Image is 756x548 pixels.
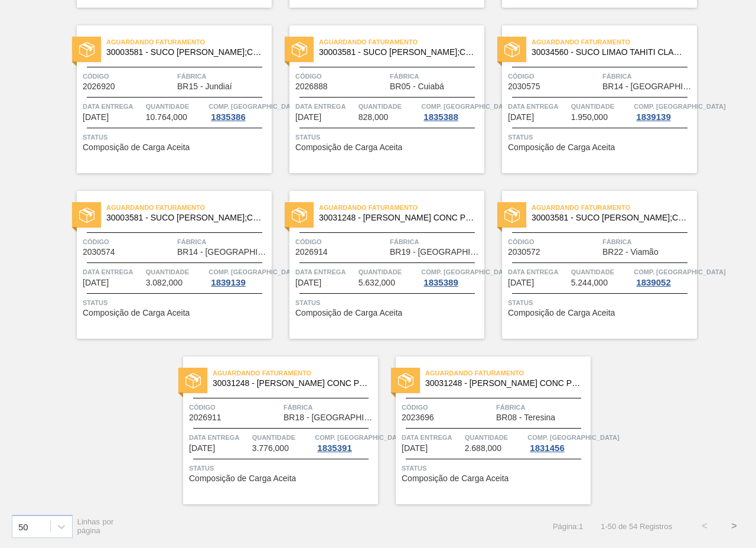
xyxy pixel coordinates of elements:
a: Comp. [GEOGRAPHIC_DATA]1835389 [421,266,481,287]
a: Comp. [GEOGRAPHIC_DATA]1831456 [527,432,588,453]
span: 2026888 [295,82,328,91]
a: statusAguardando Faturamento30003581 - SUCO [PERSON_NAME];CLARIFIC.C/SO2;PEPSI;Código2030574Fábri... [59,191,272,339]
span: Status [295,297,481,309]
div: 1831456 [527,443,566,453]
a: Comp. [GEOGRAPHIC_DATA]1835391 [315,432,375,453]
span: Fábrica [177,70,269,82]
span: Comp. Carga [208,100,300,112]
span: Composição de Carga Aceita [295,143,402,152]
span: Composição de Carga Aceita [295,309,402,317]
span: Status [402,462,588,474]
span: Fábrica [602,236,694,248]
span: 2026914 [295,248,328,257]
span: BR14 - Curitibana [177,248,269,257]
span: BR15 - Jundiaí [177,82,232,91]
span: Composição de Carga Aceita [508,143,615,152]
span: Código [295,236,387,248]
span: Data entrega [295,266,356,278]
span: BR14 - Curitibana [602,82,694,91]
span: 08/10/2025 [508,278,534,287]
span: 5.632,000 [359,278,395,287]
span: Data entrega [508,266,568,278]
span: 03/10/2025 [83,278,109,287]
span: Fábrica [283,401,375,413]
a: statusAguardando Faturamento30003581 - SUCO [PERSON_NAME];CLARIFIC.C/SO2;PEPSI;Código2030572Fábri... [484,191,697,339]
span: Quantidade [359,100,419,112]
div: 1835391 [315,443,354,453]
div: 1835386 [208,112,247,122]
span: Quantidade [146,100,206,112]
span: 13/10/2025 [402,444,428,453]
span: Comp. Carga [315,432,406,443]
span: BR19 - Nova Rio [390,248,481,257]
div: 1839139 [208,278,247,287]
div: 1839139 [634,112,673,122]
span: Comp. Carga [421,266,513,278]
div: 50 [18,521,28,531]
span: Composição de Carga Aceita [508,309,615,317]
span: BR18 - Pernambuco [283,413,375,422]
span: 2030572 [508,248,540,257]
a: statusAguardando Faturamento30034560 - SUCO LIMAO TAHITI CLAR 39KGCódigo2030575FábricaBR14 - [GEO... [484,25,697,173]
span: 02/10/2025 [83,113,109,122]
span: 30034560 - SUCO LIMAO TAHITI CLAR 39KG [532,48,687,57]
span: 03/10/2025 [295,113,321,122]
img: status [185,373,201,388]
a: statusAguardando Faturamento30003581 - SUCO [PERSON_NAME];CLARIFIC.C/SO2;PEPSI;Código2026920Fábri... [59,25,272,173]
span: Quantidade [146,266,206,278]
span: Status [189,462,375,474]
span: 828,000 [359,113,389,122]
span: Quantidade [359,266,419,278]
span: Comp. Carga [634,100,725,112]
span: Composição de Carga Aceita [402,474,509,483]
span: BR08 - Teresina [496,413,555,422]
span: Código [83,236,174,248]
span: Página : 1 [553,522,583,531]
span: 3.082,000 [146,278,183,287]
span: 30003581 - SUCO CONCENT LIMAO;CLARIFIC.C/SO2;PEPSI; [106,48,262,57]
span: 09/10/2025 [189,444,215,453]
span: Fábrica [177,236,269,248]
span: Código [508,70,599,82]
span: Comp. Carga [208,266,300,278]
span: Aguardando Faturamento [106,202,272,213]
span: Quantidade [252,432,312,443]
img: status [79,207,94,223]
span: Aguardando Faturamento [532,36,697,48]
div: 1835388 [421,112,460,122]
span: Fábrica [496,401,588,413]
span: BR05 - Cuiabá [390,82,444,91]
span: Código [189,401,281,413]
span: Data entrega [295,100,356,112]
span: Aguardando Faturamento [425,367,591,379]
button: < [690,511,719,541]
span: Status [83,131,269,143]
span: 30003581 - SUCO CONCENT LIMAO;CLARIFIC.C/SO2;PEPSI; [532,213,687,222]
span: Linhas por página [77,517,114,535]
span: Comp. Carga [421,100,513,112]
a: Comp. [GEOGRAPHIC_DATA]1839139 [208,266,269,287]
span: Data entrega [189,432,249,443]
span: 3.776,000 [252,444,289,453]
span: 2030574 [83,248,115,257]
span: 30031248 - SUCO LARANJA CONC PRESV 63 5 KG [213,379,369,388]
span: Quantidade [571,100,631,112]
img: status [292,42,307,57]
span: Data entrega [83,266,143,278]
span: 30003581 - SUCO CONCENT LIMAO;CLARIFIC.C/SO2;PEPSI; [106,213,262,222]
img: status [504,42,520,57]
a: statusAguardando Faturamento30003581 - SUCO [PERSON_NAME];CLARIFIC.C/SO2;PEPSI;Código2026888Fábri... [272,25,484,173]
span: Aguardando Faturamento [213,367,378,379]
span: Data entrega [402,432,462,443]
span: 1.950,000 [571,113,608,122]
a: Comp. [GEOGRAPHIC_DATA]1835386 [208,100,269,122]
span: 30003581 - SUCO CONCENT LIMAO;CLARIFIC.C/SO2;PEPSI; [319,48,475,57]
a: statusAguardando Faturamento30031248 - [PERSON_NAME] CONC PRESV 63 5 KGCódigo2026911FábricaBR18 -... [165,356,378,504]
span: 2.688,000 [465,444,501,453]
img: status [504,207,520,223]
img: status [79,42,94,57]
a: statusAguardando Faturamento30031248 - [PERSON_NAME] CONC PRESV 63 5 KGCódigo2023696FábricaBR08 -... [378,356,591,504]
div: 1835389 [421,278,460,287]
span: 03/10/2025 [508,113,534,122]
span: Quantidade [571,266,631,278]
